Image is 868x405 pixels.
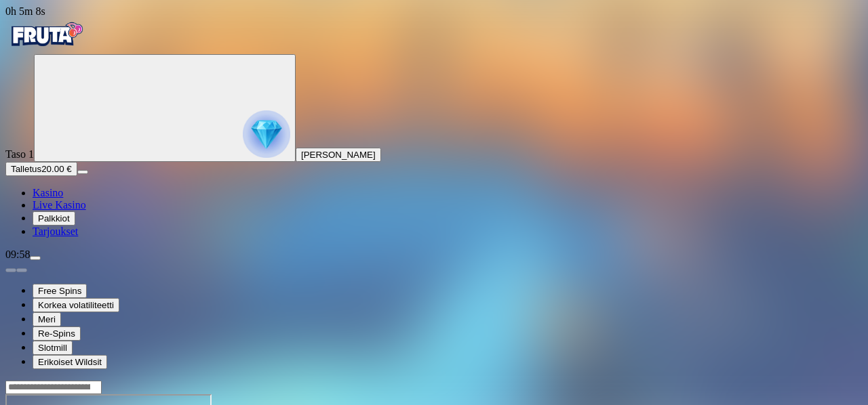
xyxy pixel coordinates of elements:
[301,150,376,160] span: [PERSON_NAME]
[38,328,75,339] span: Re-Spins
[5,162,77,176] button: Talletusplus icon20.00 €
[33,187,63,198] a: Kasino
[33,226,78,237] a: Tarjoukset
[33,284,87,298] button: Free Spins
[38,343,67,353] span: Slotmill
[5,249,30,260] span: 09:58
[30,256,41,260] button: menu
[5,148,34,160] span: Taso 1
[5,42,87,54] a: Fruta
[33,355,107,369] button: Erikoiset Wildsit
[33,341,73,355] button: Slotmill
[5,268,16,272] button: prev slide
[11,164,41,174] span: Talletus
[38,286,81,296] span: Free Spins
[38,357,102,367] span: Erikoiset Wildsit
[5,5,45,17] span: user session time
[5,18,87,51] img: Fruta
[33,298,119,312] button: Korkea volatiliteetti
[33,326,81,341] button: Re-Spins
[77,170,88,174] button: menu
[243,110,290,158] img: reward progress
[5,18,863,238] nav: Primary
[38,314,56,324] span: Meri
[33,211,75,226] button: Palkkiot
[41,164,71,174] span: 20.00 €
[33,312,61,326] button: Meri
[38,300,114,310] span: Korkea volatiliteetti
[34,54,296,162] button: reward progress
[5,381,102,394] input: Search
[38,213,70,223] span: Palkkiot
[16,268,27,272] button: next slide
[5,187,863,238] nav: Main menu
[33,199,86,211] a: Live Kasino
[296,148,381,162] button: [PERSON_NAME]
